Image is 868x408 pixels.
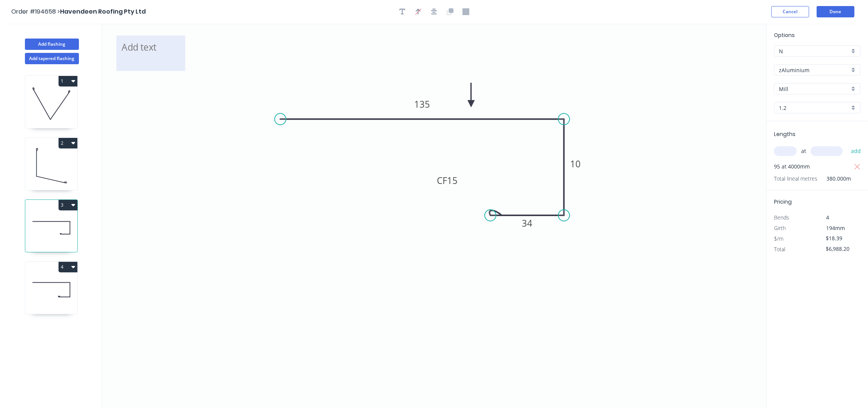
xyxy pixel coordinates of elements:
span: at [801,146,806,156]
span: Order #194658 > [11,7,60,16]
span: Girth [774,224,786,232]
span: 4 [826,214,829,221]
span: 194mm [826,224,845,232]
span: Total [774,246,785,253]
input: Material [779,66,849,74]
button: 2 [59,138,77,148]
span: 95 at 4000mm [774,161,810,172]
tspan: CF [437,174,447,187]
button: 3 [59,200,77,210]
span: Total lineal metres [774,173,817,184]
span: Pricing [774,198,792,206]
span: Bends [774,214,789,221]
span: $/m [774,235,783,242]
button: Add flashing [25,39,79,50]
tspan: 10 [570,158,581,170]
tspan: 34 [522,217,532,229]
tspan: 15 [447,174,458,187]
button: Done [817,6,854,17]
span: Options [774,31,795,39]
button: add [847,145,865,158]
span: Havendeen Roofing Pty Ltd [60,7,146,16]
span: 380.000m [817,173,851,184]
span: Lengths [774,130,796,138]
input: Thickness [779,104,849,112]
button: Cancel [771,6,809,17]
tspan: 135 [414,98,430,110]
button: 4 [59,262,77,272]
input: Price level [779,47,849,55]
input: Colour [779,85,849,93]
button: Add tapered flashing [25,53,79,64]
button: 1 [59,76,77,87]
